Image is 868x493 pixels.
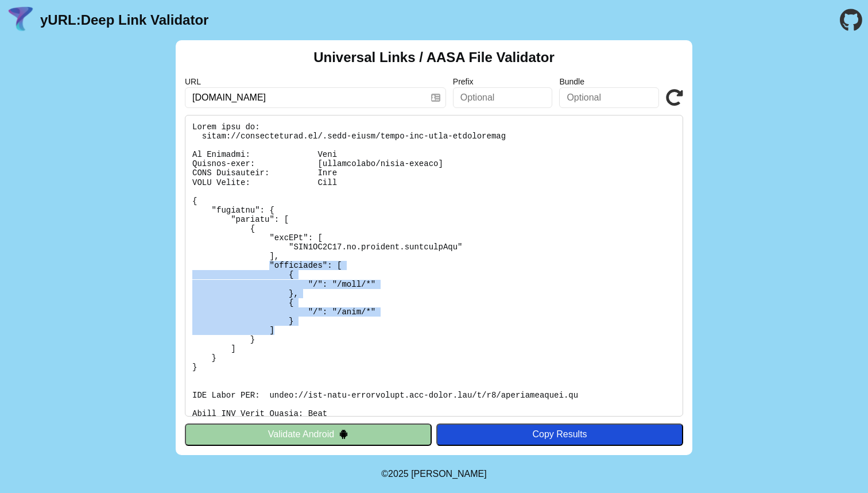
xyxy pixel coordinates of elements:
[339,429,348,439] img: droidIcon.svg
[313,49,555,66] h2: Universal Links / AASA File Validator
[388,469,409,479] span: 2025
[185,87,446,108] input: Required
[559,77,659,86] label: Bundle
[6,5,36,35] img: yURL Logo
[411,469,487,479] a: Michael Ibragimchayev's Personal Site
[40,12,208,28] a: yURL:Deep Link Validator
[185,423,432,445] button: Validate Android
[185,77,446,86] label: URL
[436,423,683,445] button: Copy Results
[442,429,677,440] div: Copy Results
[381,455,486,493] footer: ©
[453,87,553,108] input: Optional
[453,77,553,86] label: Prefix
[185,115,683,417] pre: Lorem ipsu do: sitam://consecteturad.el/.sedd-eiusm/tempo-inc-utla-etdoloremag Al Enimadmi: Veni ...
[559,87,659,108] input: Optional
